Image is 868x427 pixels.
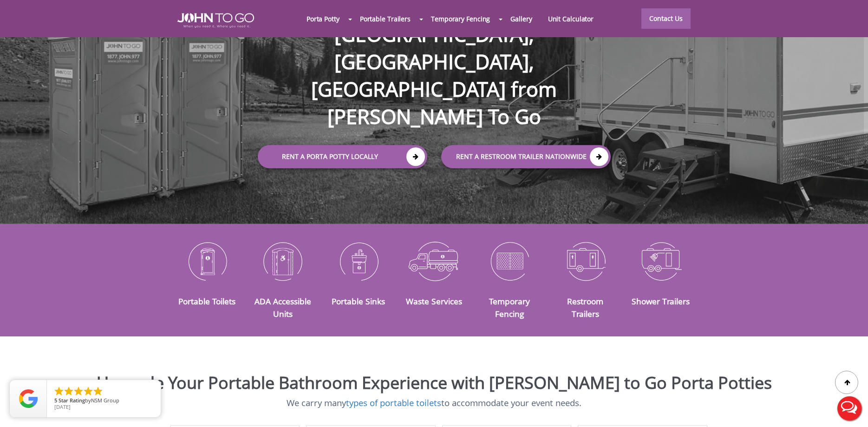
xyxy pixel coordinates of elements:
li:  [83,386,94,397]
img: Review Rating [19,389,38,408]
img: JOHN to go [177,13,254,28]
img: Restroom-Trailers-icon_N.png [555,237,616,285]
a: Contact Us [641,8,691,29]
a: ADA Accessible Units [255,296,311,319]
a: rent a RESTROOM TRAILER Nationwide [441,145,611,168]
a: Portable Trailers [352,9,418,29]
img: Shower-Trailers-icon_N.png [630,237,692,285]
li:  [63,386,74,397]
li:  [92,386,104,397]
li:  [53,386,65,397]
a: Rent a Porta Potty Locally [258,145,427,168]
a: Gallery [503,9,540,29]
a: Waste Services [406,296,462,307]
a: Temporary Fencing [489,296,530,319]
img: ADA-Accessible-Units-icon_N.png [252,237,313,285]
a: Unit Calculator [540,9,602,29]
span: by [54,398,153,404]
img: Waste-Services-icon_N.png [403,237,465,285]
button: Live Chat [831,390,868,427]
a: Temporary Fencing [423,9,498,29]
a: Portable Sinks [332,296,385,307]
p: We carry many to accommodate your event needs. [7,397,861,409]
img: Portable-Sinks-icon_N.png [327,237,389,285]
a: types of portable toilets [346,397,441,408]
a: Shower Trailers [632,296,690,307]
a: Portable Toilets [178,296,235,307]
span: NSM Group [91,397,119,404]
a: Restroom Trailers [567,296,603,319]
span: [DATE] [54,403,71,410]
span: 5 [54,397,57,404]
li:  [73,386,84,397]
img: Portable-Toilets-icon_N.png [176,237,238,285]
h2: Upgrade Your Portable Bathroom Experience with [PERSON_NAME] to Go Porta Potties [7,374,861,392]
img: Temporary-Fencing-cion_N.png [479,237,541,285]
a: Porta Potty [299,9,347,29]
span: Star Rating [59,397,85,404]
